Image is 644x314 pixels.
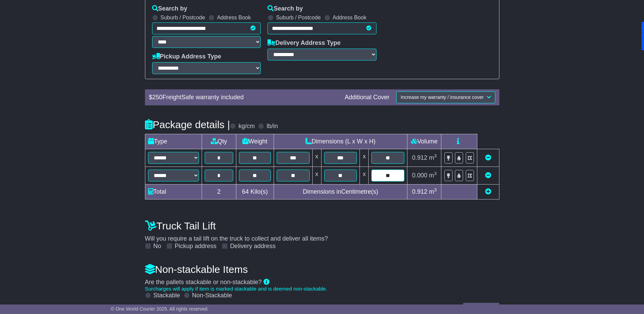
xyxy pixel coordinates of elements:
td: x [312,149,321,167]
label: Pickup Address Type [152,53,221,60]
label: Pickup address [175,243,217,250]
label: kg/cm [238,123,255,130]
button: Increase my warranty / insurance cover [396,91,495,103]
a: Add new item [485,188,491,195]
sup: 3 [434,171,437,176]
td: Dimensions in Centimetre(s) [274,184,407,199]
span: m [429,172,437,179]
label: Delivery address [230,243,276,250]
div: Additional Cover [341,94,393,101]
td: x [312,167,321,184]
span: 250 [152,94,163,101]
label: Address Book [333,14,367,21]
td: Volume [407,134,441,149]
label: Delivery Address Type [268,39,341,47]
span: 0.000 [412,172,427,179]
td: Qty [202,134,236,149]
sup: 3 [434,153,437,158]
h4: Truck Tail Lift [145,220,499,231]
div: Surcharges will apply if item is marked stackable and is deemed non-stackable. [145,286,499,292]
label: No [153,243,161,250]
span: 0.912 [412,188,427,195]
td: Type [145,134,202,149]
div: Will you require a tail lift on the truck to collect and deliver all items? [142,217,503,250]
label: Search by [152,5,187,13]
span: Increase my warranty / insurance cover [401,94,483,100]
span: m [429,154,437,161]
span: 64 [242,188,249,195]
td: Kilo(s) [236,184,274,199]
label: Stackable [153,292,180,299]
div: $ FreightSafe warranty included [146,94,342,101]
span: Are the pallets stackable or non-stackable? [145,279,262,285]
td: Dimensions (L x W x H) [274,134,407,149]
label: Search by [268,5,303,13]
h4: Package details | [145,119,230,130]
a: Remove this item [485,172,491,179]
label: Suburb / Postcode [276,14,321,21]
sup: 3 [434,187,437,192]
span: © One World Courier 2025. All rights reserved. [111,306,209,312]
td: Weight [236,134,274,149]
label: Address Book [217,14,251,21]
td: x [360,167,369,184]
span: 0.912 [412,154,427,161]
label: Non-Stackable [192,292,232,299]
td: 2 [202,184,236,199]
h4: Non-stackable Items [145,264,499,275]
td: Total [145,184,202,199]
span: m [429,188,437,195]
td: x [360,149,369,167]
label: lb/in [266,123,278,130]
a: Remove this item [485,154,491,161]
label: Suburb / Postcode [161,14,205,21]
